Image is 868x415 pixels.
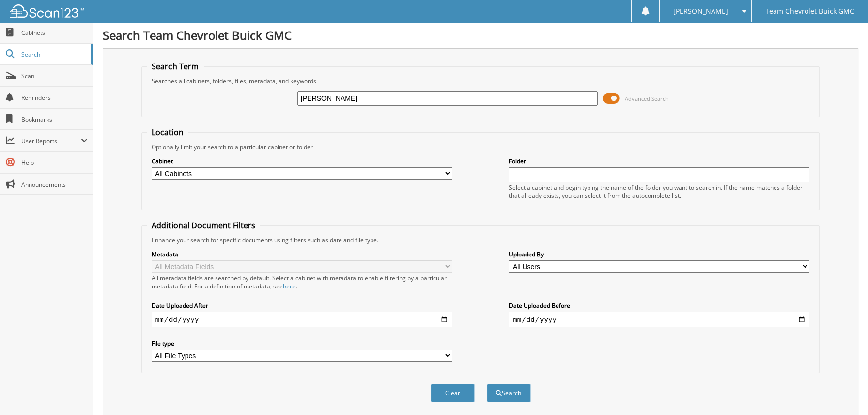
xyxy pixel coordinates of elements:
[673,8,728,14] span: [PERSON_NAME]
[509,312,809,327] input: end
[509,250,809,258] label: Uploaded By
[431,384,475,402] button: Clear
[21,115,88,124] span: Bookmarks
[21,50,86,59] span: Search
[147,220,260,231] legend: Additional Document Filters
[147,236,815,244] div: Enhance your search for specific documents using filters such as date and file type.
[152,274,452,290] div: All metadata fields are searched by default. Select a cabinet with metadata to enable filtering b...
[21,72,88,80] span: Scan
[21,137,81,145] span: User Reports
[819,368,868,415] iframe: Chat Widget
[21,29,88,37] span: Cabinets
[10,4,84,18] img: scan123-logo-white.svg
[21,180,88,189] span: Announcements
[765,8,854,14] span: Team Chevrolet Buick GMC
[509,157,809,165] label: Folder
[21,159,88,167] span: Help
[147,61,204,72] legend: Search Term
[509,183,809,200] div: Select a cabinet and begin typing the name of the folder you want to search in. If the name match...
[487,384,531,402] button: Search
[147,77,815,85] div: Searches all cabinets, folders, files, metadata, and keywords
[152,339,452,348] label: File type
[283,282,296,290] a: here
[103,27,858,43] h1: Search Team Chevrolet Buick GMC
[152,312,452,327] input: start
[152,301,452,310] label: Date Uploaded After
[509,301,809,310] label: Date Uploaded Before
[625,95,669,102] span: Advanced Search
[21,94,88,102] span: Reminders
[152,250,452,258] label: Metadata
[152,157,452,165] label: Cabinet
[147,127,188,138] legend: Location
[147,143,815,151] div: Optionally limit your search to a particular cabinet or folder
